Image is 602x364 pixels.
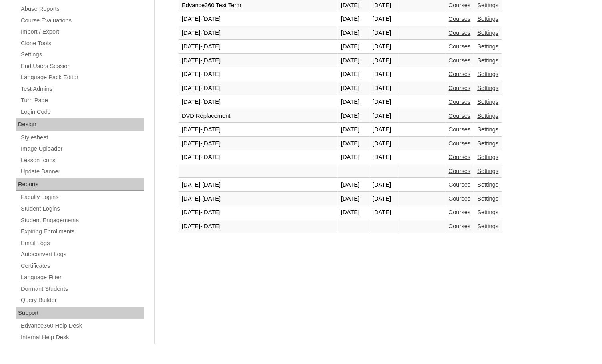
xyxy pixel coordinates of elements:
[449,154,471,160] a: Courses
[20,4,144,14] a: Abuse Reports
[20,295,144,305] a: Query Builder
[369,178,399,192] td: [DATE]
[179,137,337,151] td: [DATE]-[DATE]
[20,27,144,37] a: Import / Export
[477,154,498,160] a: Settings
[369,151,399,164] td: [DATE]
[449,2,471,8] a: Courses
[338,123,369,137] td: [DATE]
[369,54,399,68] td: [DATE]
[20,107,144,117] a: Login Code
[179,12,337,26] td: [DATE]-[DATE]
[449,85,471,91] a: Courses
[20,95,144,105] a: Turn Page
[20,215,144,225] a: Student Engagements
[20,272,144,282] a: Language Filter
[477,209,498,215] a: Settings
[16,118,144,131] div: Design
[20,38,144,48] a: Clone Tools
[477,99,498,105] a: Settings
[20,167,144,177] a: Update Banner
[477,85,498,91] a: Settings
[20,284,144,294] a: Dormant Students
[20,238,144,248] a: Email Logs
[338,206,369,219] td: [DATE]
[20,192,144,202] a: Faculty Logins
[179,109,337,123] td: DVD Replacement
[449,71,471,77] a: Courses
[179,192,337,206] td: [DATE]-[DATE]
[20,332,144,342] a: Internal Help Desk
[449,209,471,215] a: Courses
[179,82,337,95] td: [DATE]-[DATE]
[477,30,498,36] a: Settings
[449,99,471,105] a: Courses
[477,2,498,8] a: Settings
[179,54,337,68] td: [DATE]-[DATE]
[477,223,498,229] a: Settings
[449,195,471,202] a: Courses
[179,95,337,109] td: [DATE]-[DATE]
[369,109,399,123] td: [DATE]
[477,126,498,133] a: Settings
[449,223,471,229] a: Courses
[369,192,399,206] td: [DATE]
[338,137,369,151] td: [DATE]
[16,178,144,191] div: Reports
[477,43,498,50] a: Settings
[369,206,399,219] td: [DATE]
[338,68,369,81] td: [DATE]
[449,16,471,22] a: Courses
[179,151,337,164] td: [DATE]-[DATE]
[20,249,144,259] a: Autoconvert Logs
[369,95,399,109] td: [DATE]
[20,204,144,214] a: Student Logins
[20,84,144,94] a: Test Admins
[179,68,337,81] td: [DATE]-[DATE]
[20,133,144,143] a: Stylesheet
[179,220,337,233] td: [DATE]-[DATE]
[20,72,144,82] a: Language Pack Editor
[477,16,498,22] a: Settings
[20,16,144,26] a: Course Evaluations
[179,26,337,40] td: [DATE]-[DATE]
[449,57,471,64] a: Courses
[477,113,498,119] a: Settings
[338,151,369,164] td: [DATE]
[20,227,144,237] a: Expiring Enrollments
[338,95,369,109] td: [DATE]
[477,57,498,64] a: Settings
[369,137,399,151] td: [DATE]
[369,68,399,81] td: [DATE]
[179,40,337,54] td: [DATE]-[DATE]
[20,321,144,331] a: Edvance360 Help Desk
[338,12,369,26] td: [DATE]
[449,30,471,36] a: Courses
[449,168,471,174] a: Courses
[20,144,144,154] a: Image Uploader
[338,192,369,206] td: [DATE]
[179,123,337,137] td: [DATE]-[DATE]
[369,12,399,26] td: [DATE]
[477,71,498,77] a: Settings
[20,50,144,60] a: Settings
[449,140,471,147] a: Courses
[369,26,399,40] td: [DATE]
[449,113,471,119] a: Courses
[179,178,337,192] td: [DATE]-[DATE]
[369,123,399,137] td: [DATE]
[369,82,399,95] td: [DATE]
[449,43,471,50] a: Courses
[477,140,498,147] a: Settings
[338,178,369,192] td: [DATE]
[449,181,471,188] a: Courses
[20,155,144,165] a: Lesson Icons
[338,82,369,95] td: [DATE]
[477,181,498,188] a: Settings
[338,109,369,123] td: [DATE]
[179,206,337,219] td: [DATE]-[DATE]
[477,195,498,202] a: Settings
[20,61,144,71] a: End Users Session
[477,168,498,174] a: Settings
[16,307,144,320] div: Support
